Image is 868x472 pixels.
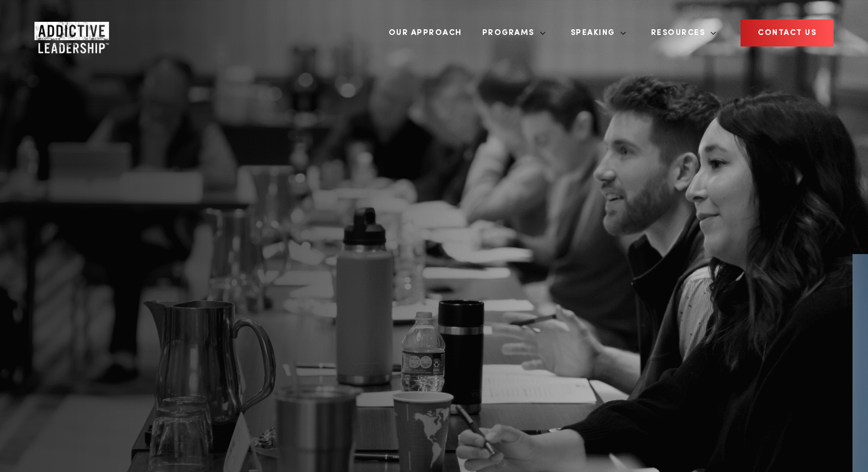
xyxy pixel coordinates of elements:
a: CONTACT US [741,19,834,46]
a: Resources [642,11,717,54]
a: Programs [474,11,546,54]
a: Our Approach [380,11,471,54]
a: Speaking [562,11,626,54]
a: Home [34,22,103,45]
